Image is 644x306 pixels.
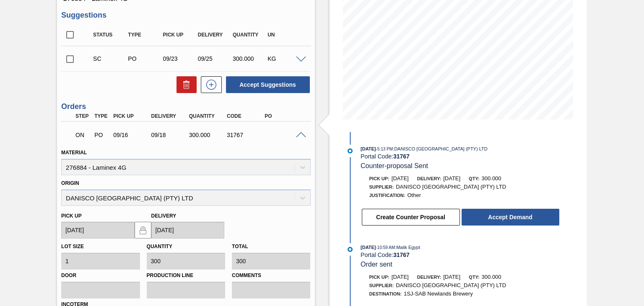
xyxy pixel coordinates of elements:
img: atual [348,148,353,153]
div: UN [265,32,304,38]
div: Type [92,113,111,119]
span: DANISCO [GEOGRAPHIC_DATA] (PTY) LTD [396,282,506,288]
strong: 31767 [393,153,410,160]
span: Pick up: [369,275,390,280]
label: Lot size [61,244,84,249]
span: [DATE] [361,146,376,151]
label: Pick up [61,213,82,219]
span: 300.000 [482,175,501,182]
div: 09/23/2025 [161,55,199,62]
div: Portal Code: [361,153,560,160]
input: mm/dd/yyyy [61,222,134,239]
div: 31767 [225,132,266,138]
button: Accept Demand [462,209,559,226]
div: Pick up [111,113,153,119]
span: Counter-proposal Sent [361,162,428,169]
div: Delete Suggestions [172,76,197,93]
div: 09/16/2025 [111,132,153,138]
span: 300.000 [482,274,501,280]
div: Type [126,32,164,38]
span: [DATE] [392,274,409,280]
div: Quantity [231,32,269,38]
span: - 5:13 PM [376,147,393,151]
strong: 31767 [393,252,410,258]
div: Accept Suggestions [222,75,311,94]
span: DANISCO [GEOGRAPHIC_DATA] (PTY) LTD [396,184,506,190]
label: Total [232,244,248,249]
div: PO [262,113,304,119]
span: Delivery: [417,176,441,181]
span: [DATE] [392,175,409,182]
div: Quantity [187,113,229,119]
div: Delivery [196,32,234,38]
div: New suggestion [197,76,222,93]
span: 1SJ-SAB Newlands Brewery [404,290,473,297]
span: [DATE] [443,274,460,280]
span: [DATE] [361,245,376,250]
span: - 10:59 AM [376,245,395,250]
button: locked [135,222,151,239]
button: Create Counter Proposal [362,209,460,226]
span: Order sent [361,261,392,268]
label: Comments [232,270,310,282]
div: Purchase order [92,132,111,138]
label: Quantity [147,244,172,249]
div: Status [91,32,129,38]
span: Qty: [469,275,479,280]
span: Other [407,192,421,198]
div: 09/18/2025 [149,132,191,138]
p: ON [75,132,90,138]
span: : Malik Egypt [395,245,420,250]
span: Destination: [369,291,402,296]
div: KG [265,55,304,62]
div: Suggestion Created [91,55,129,62]
div: 300.000 [231,55,269,62]
div: Purchase order [126,55,164,62]
div: Delivery [149,113,191,119]
label: Delivery [151,213,177,219]
span: Supplier: [369,184,394,189]
div: 300.000 [187,132,229,138]
label: Origin [61,180,79,186]
div: Code [225,113,266,119]
span: [DATE] [443,175,460,182]
label: Production Line [147,270,225,282]
div: Pick up [161,32,199,38]
h3: Orders [61,102,310,111]
div: Negotiating Order [73,126,92,144]
img: atual [348,247,353,252]
span: : DANISCO [GEOGRAPHIC_DATA] (PTY) LTD [393,146,488,151]
span: Supplier: [369,283,394,288]
img: locked [138,225,148,235]
label: Material [61,150,87,156]
span: Justification: [369,193,405,198]
button: Accept Suggestions [226,76,310,93]
span: Qty: [469,176,479,181]
h3: Suggestions [61,11,310,20]
label: Door [61,270,140,282]
span: Delivery: [417,275,441,280]
span: Pick up: [369,176,390,181]
div: 09/25/2025 [196,55,234,62]
div: Portal Code: [361,252,560,258]
input: mm/dd/yyyy [151,222,224,239]
div: Step [73,113,92,119]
